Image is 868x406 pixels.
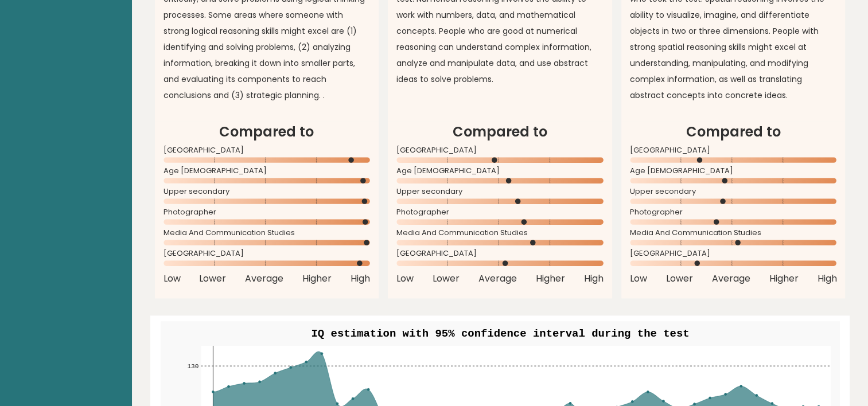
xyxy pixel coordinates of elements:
[311,327,689,340] text: IQ estimation with 95% confidence interval during the test
[164,231,371,235] span: Media And Communication Studies
[769,272,799,286] span: Higher
[396,169,604,173] span: Age [DEMOGRAPHIC_DATA]
[817,272,836,286] span: High
[164,189,371,194] span: Upper secondary
[396,210,604,214] span: Photographer
[630,148,837,153] span: [GEOGRAPHIC_DATA]
[630,272,647,286] span: Low
[630,210,837,214] span: Photographer
[164,272,181,286] span: Low
[164,122,371,142] h2: Compared to
[164,251,371,256] span: [GEOGRAPHIC_DATA]
[478,272,517,286] span: Average
[584,272,604,286] span: High
[396,189,604,194] span: Upper secondary
[630,122,837,142] h2: Compared to
[164,210,371,214] span: Photographer
[630,169,837,173] span: Age [DEMOGRAPHIC_DATA]
[245,272,283,286] span: Average
[712,272,750,286] span: Average
[630,189,837,194] span: Upper secondary
[396,122,604,142] h2: Compared to
[199,272,226,286] span: Lower
[396,272,414,286] span: Low
[302,272,332,286] span: Higher
[396,251,604,256] span: [GEOGRAPHIC_DATA]
[630,231,837,235] span: Media And Communication Studies
[164,148,371,153] span: [GEOGRAPHIC_DATA]
[666,272,693,286] span: Lower
[433,272,460,286] span: Lower
[630,251,837,256] span: [GEOGRAPHIC_DATA]
[396,148,604,153] span: [GEOGRAPHIC_DATA]
[187,363,198,370] text: 130
[396,231,604,235] span: Media And Communication Studies
[351,272,370,286] span: High
[164,169,371,173] span: Age [DEMOGRAPHIC_DATA]
[536,272,565,286] span: Higher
